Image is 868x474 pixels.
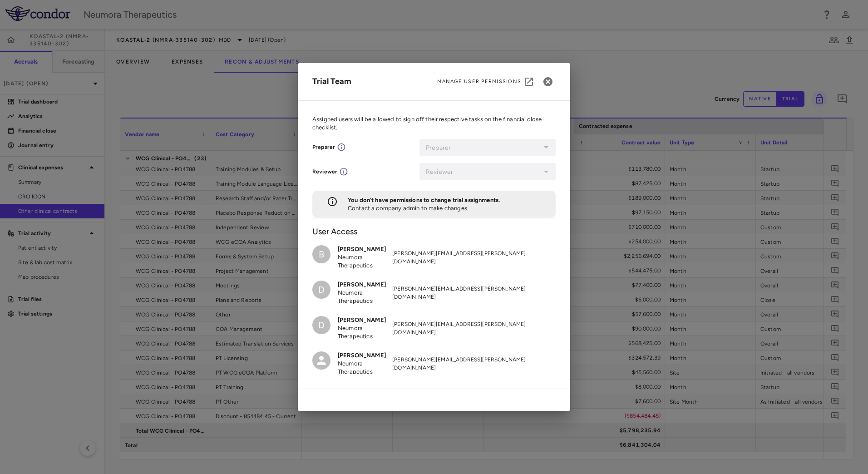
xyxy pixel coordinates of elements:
[338,324,392,341] p: Neumora Therapeutics
[348,204,500,212] p: Contact a company admin to make changes.
[437,78,521,85] span: Manage User Permissions
[312,245,330,263] div: B
[338,289,392,305] p: Neumora Therapeutics
[392,249,556,266] span: [PERSON_NAME][EMAIL_ADDRESS][PERSON_NAME][DOMAIN_NAME]
[338,281,392,289] h6: [PERSON_NAME]
[337,143,346,152] svg: For this trial, user can edit trial data, open periods, and comment, but cannot close periods.
[392,355,556,372] span: [PERSON_NAME][EMAIL_ADDRESS][PERSON_NAME][DOMAIN_NAME]
[312,115,556,132] p: Assigned users will be allowed to sign off their respective tasks on the financial close checklist.
[348,196,500,204] p: You don't have permissions to change trial assignments.
[392,285,556,301] span: [PERSON_NAME][EMAIL_ADDRESS][PERSON_NAME][DOMAIN_NAME]
[338,253,392,270] p: Neumora Therapeutics
[338,245,392,253] h6: [PERSON_NAME]
[392,320,556,336] span: [PERSON_NAME][EMAIL_ADDRESS][PERSON_NAME][DOMAIN_NAME]
[312,168,337,176] div: Reviewer
[312,143,335,151] div: Preparer
[338,360,392,376] p: Neumora Therapeutics
[312,226,556,238] h6: User Access
[312,281,330,299] div: D
[312,75,351,88] div: Trial Team
[339,167,348,176] svg: For this trial, user can close periods and comment, but cannot open periods, or edit or delete tr...
[338,351,392,360] h6: [PERSON_NAME]
[338,316,392,324] h6: [PERSON_NAME]
[312,316,330,334] div: D
[437,74,540,89] a: Manage User Permissions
